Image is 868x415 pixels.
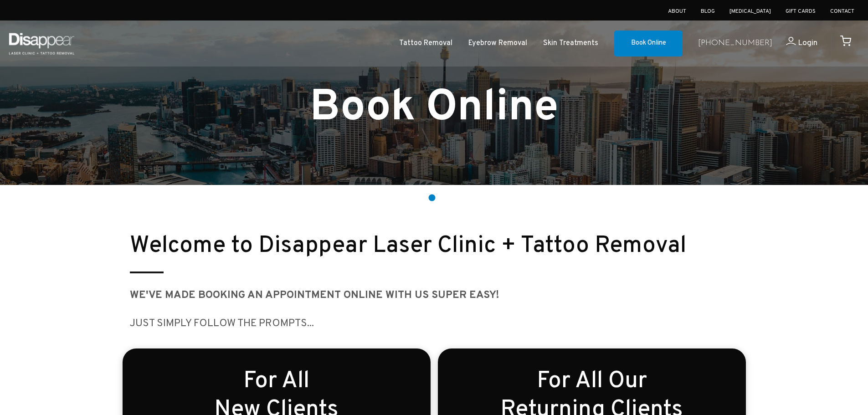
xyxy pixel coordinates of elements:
a: Blog [701,8,715,15]
a: Skin Treatments [543,37,598,50]
small: Welcome to Disappear Laser Clinic + Tattoo Removal [130,231,686,261]
big: JUST SIMPLY follow the prompts [130,317,307,330]
strong: We've made booking AN appointment ONLINE WITH US SUPER EASY! [130,289,499,302]
img: Disappear - Laser Clinic and Tattoo Removal Services in Sydney, Australia [7,27,76,60]
big: ... [307,317,314,330]
a: [PHONE_NUMBER] [698,37,772,50]
h1: Book Online [123,87,746,130]
a: Contact [830,8,854,15]
a: Eyebrow Removal [468,37,527,50]
a: Book Online [614,31,683,57]
a: [MEDICAL_DATA] [729,8,771,15]
span: Login [798,38,817,48]
a: Gift Cards [786,8,816,15]
a: About [668,8,686,15]
a: Login [772,37,817,50]
a: Tattoo Removal [399,37,452,50]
